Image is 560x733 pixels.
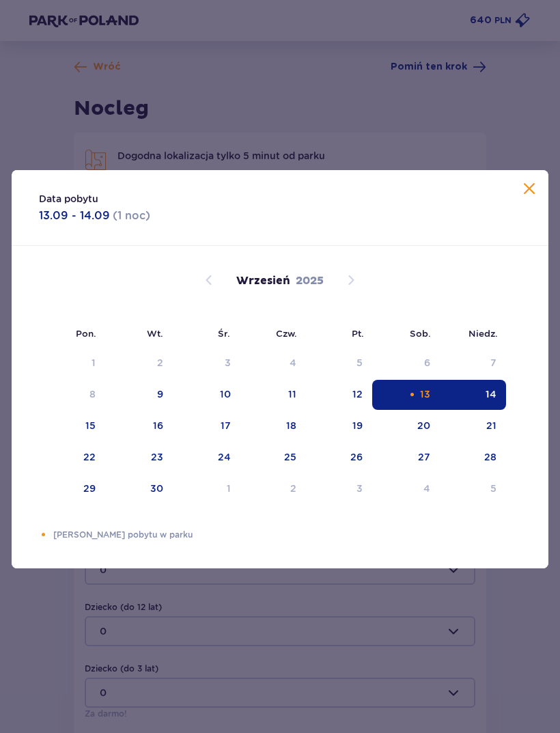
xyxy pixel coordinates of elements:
div: 10 [220,387,231,401]
td: Not available. środa, 3 września 2025 [173,348,240,378]
div: 29 [83,482,96,495]
td: Not available. niedziela, 7 września 2025 [440,348,506,378]
div: 15 [85,419,96,432]
small: Czw. [276,328,297,339]
td: Choose środa, 10 września 2025 as your check-in date. It’s available. [173,380,240,410]
div: 25 [284,450,296,464]
div: 11 [288,387,296,401]
div: 12 [352,387,363,401]
td: Choose sobota, 20 września 2025 as your check-in date. It’s available. [372,411,440,441]
div: 8 [89,387,96,401]
td: Choose poniedziałek, 22 września 2025 as your check-in date. It’s available. [39,443,105,473]
td: Not available. poniedziałek, 1 września 2025 [39,348,105,378]
td: Choose niedziela, 21 września 2025 as your check-in date. It’s available. [440,411,506,441]
small: Wt. [147,328,163,339]
div: 4 [423,482,430,495]
td: Choose wtorek, 9 września 2025 as your check-in date. It’s available. [105,380,173,410]
div: 18 [286,419,296,432]
div: 19 [352,419,363,432]
td: Choose niedziela, 28 września 2025 as your check-in date. It’s available. [440,443,506,473]
div: 16 [153,419,163,432]
div: 26 [350,450,363,464]
div: 23 [151,450,163,464]
div: 21 [486,419,496,432]
td: Not available. poniedziałek, 8 września 2025 [39,380,105,410]
td: Not available. czwartek, 4 września 2025 [240,348,307,378]
td: Choose sobota, 27 września 2025 as your check-in date. It’s available. [372,443,440,473]
div: 9 [157,387,163,401]
small: Pon. [76,328,96,339]
div: 5 [356,356,363,370]
div: 30 [150,482,163,495]
div: 4 [290,356,296,370]
div: 22 [83,450,96,464]
td: Selected as start date. sobota, 13 września 2025 [372,380,440,410]
div: 1 [92,356,96,370]
div: 13 [420,387,430,401]
small: Śr. [218,328,230,339]
td: Choose wtorek, 23 września 2025 as your check-in date. It’s available. [105,443,173,473]
td: Choose piątek, 26 września 2025 as your check-in date. It’s available. [306,443,372,473]
div: Calendar [12,246,548,529]
div: 14 [486,387,496,401]
div: 27 [418,450,430,464]
div: 24 [218,450,231,464]
td: Not available. wtorek, 2 września 2025 [105,348,173,378]
div: 3 [225,356,231,370]
td: Choose wtorek, 30 września 2025 as your check-in date. It’s available. [105,474,173,504]
div: 2 [157,356,163,370]
td: Choose poniedziałek, 15 września 2025 as your check-in date. It’s available. [39,411,105,441]
td: Choose sobota, 4 października 2025 as your check-in date. It’s available. [372,474,440,504]
td: Choose czwartek, 25 września 2025 as your check-in date. It’s available. [240,443,307,473]
td: Choose piątek, 19 września 2025 as your check-in date. It’s available. [306,411,372,441]
td: Choose niedziela, 5 października 2025 as your check-in date. It’s available. [440,474,506,504]
div: 20 [417,419,430,432]
div: 3 [356,482,363,495]
div: 6 [424,356,430,370]
td: Choose czwartek, 11 września 2025 as your check-in date. It’s available. [240,380,307,410]
small: Pt. [352,328,364,339]
td: Choose wtorek, 16 września 2025 as your check-in date. It’s available. [105,411,173,441]
td: Choose czwartek, 2 października 2025 as your check-in date. It’s available. [240,474,307,504]
td: Choose czwartek, 18 września 2025 as your check-in date. It’s available. [240,411,307,441]
td: Not available. sobota, 6 września 2025 [372,348,440,378]
div: 17 [221,419,231,432]
td: Selected as end date. niedziela, 14 września 2025 [440,380,506,410]
div: 28 [484,450,496,464]
td: Choose piątek, 3 października 2025 as your check-in date. It’s available. [306,474,372,504]
td: Not available. piątek, 5 września 2025 [306,348,372,378]
small: Niedz. [468,328,498,339]
div: 1 [227,482,231,495]
p: [PERSON_NAME] pobytu w parku [53,529,521,541]
td: Choose środa, 24 września 2025 as your check-in date. It’s available. [173,443,240,473]
div: 2 [290,482,296,495]
td: Choose poniedziałek, 29 września 2025 as your check-in date. It’s available. [39,474,105,504]
td: Choose środa, 17 września 2025 as your check-in date. It’s available. [173,411,240,441]
small: Sob. [410,328,431,339]
td: Choose piątek, 12 września 2025 as your check-in date. It’s available. [306,380,372,410]
td: Choose środa, 1 października 2025 as your check-in date. It’s available. [173,474,240,504]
